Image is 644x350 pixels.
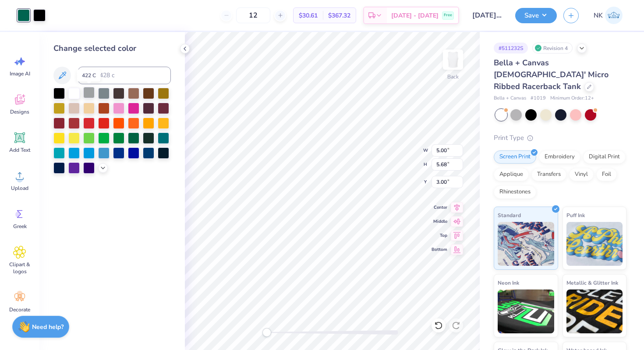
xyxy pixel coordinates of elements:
span: Image AI [10,70,30,77]
img: Puff Ink [566,222,623,266]
div: Revision 4 [532,43,573,54]
span: Designs [10,108,29,115]
div: Embroidery [539,150,580,164]
div: Rhinestones [494,186,536,199]
div: Change selected color [53,43,171,54]
span: Bella + Canvas [494,95,526,102]
img: Neon Ink [498,289,554,333]
span: Free [444,12,452,18]
img: Back [444,51,462,68]
input: Untitled Design [466,7,509,24]
div: Accessibility label [262,328,271,337]
span: Puff Ink [566,211,585,220]
div: Vinyl [569,168,594,181]
div: Screen Print [494,150,536,164]
span: Bottom [432,246,447,253]
div: Print Type [494,133,626,143]
input: – – [236,7,270,23]
span: Decorate [9,306,30,313]
div: Back [447,73,459,81]
span: NK [594,11,603,21]
span: [DATE] - [DATE] [391,11,439,20]
div: # 511232S [494,43,528,54]
span: Middle [432,218,447,225]
span: Upload [11,185,28,192]
div: 422 C [77,69,101,82]
img: Standard [498,222,554,266]
span: Minimum Order: 12 + [550,95,594,102]
img: Metallic & Glitter Ink [566,289,623,333]
span: $30.61 [299,11,318,20]
div: Transfers [531,168,566,181]
img: Nasrullah Khan [605,7,623,24]
div: Foil [596,168,617,181]
span: Center [432,204,447,211]
strong: Need help? [32,323,64,331]
span: Top [432,232,447,239]
span: Greek [13,223,27,230]
span: Standard [498,211,521,220]
span: Add Text [9,146,30,154]
button: Save [515,8,557,23]
span: Bella + Canvas [DEMOGRAPHIC_DATA]' Micro Ribbed Racerback Tank [494,57,609,92]
span: # 1019 [531,95,546,102]
span: $367.32 [328,11,350,20]
input: e.g. 7428 c [78,67,171,84]
span: Clipart & logos [5,261,34,275]
div: Applique [494,168,529,181]
div: Digital Print [583,150,626,164]
span: Metallic & Glitter Ink [566,278,618,287]
span: Neon Ink [498,278,519,287]
a: NK [590,7,626,24]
